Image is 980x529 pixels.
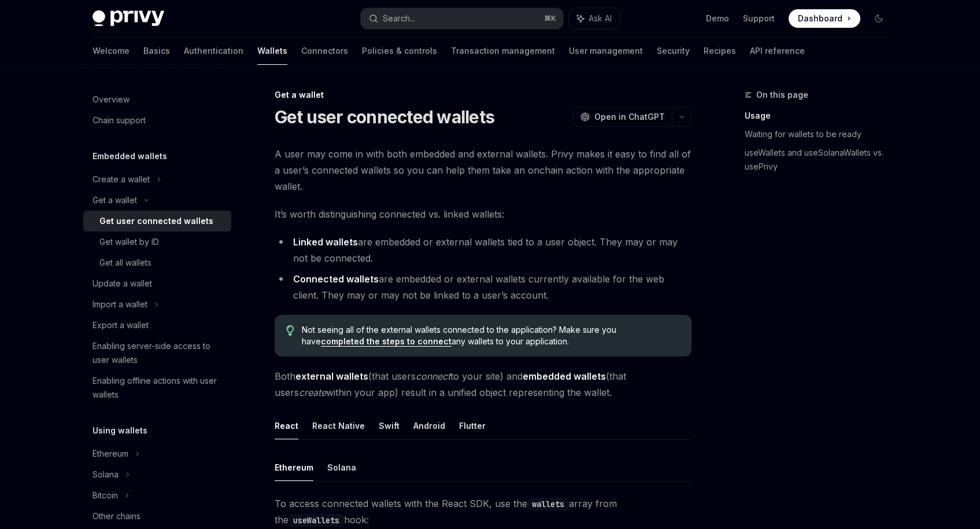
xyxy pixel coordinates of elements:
button: Open in ChatGPT [573,107,672,127]
strong: external wallets [295,370,368,382]
a: Enabling server-side access to user wallets [83,336,231,370]
span: ⌘ K [544,14,556,23]
button: React [275,412,298,439]
a: Wallets [257,37,287,65]
a: Chain support [83,110,231,131]
div: Export a wallet [93,318,149,332]
div: Bitcoin [93,488,118,502]
a: Demo [706,13,729,24]
a: useWallets and useSolanaWallets vs. usePrivy [745,144,897,176]
a: Transaction management [451,37,555,65]
code: useWallets [289,514,344,527]
li: are embedded or external wallets currently available for the web client. They may or may not be l... [275,271,691,303]
a: Overview [83,89,231,110]
div: Enabling offline actions with user wallets [93,374,224,402]
div: Ethereum [93,447,128,461]
a: Get user connected wallets [83,211,231,232]
button: Android [413,412,445,439]
a: Recipes [704,37,736,65]
em: create [299,387,326,398]
button: Ethereum [275,454,313,481]
a: Usage [745,106,897,125]
strong: embedded wallets [523,370,606,382]
a: Get all wallets [83,252,231,273]
svg: Tip [286,325,294,336]
a: User management [569,37,643,65]
a: Support [743,13,775,24]
button: Solana [327,454,356,481]
div: Get all wallets [99,256,151,270]
span: To access connected wallets with the React SDK, use the array from the hook: [275,495,691,528]
button: Ask AI [569,8,620,29]
div: Get a wallet [275,89,691,101]
div: Update a wallet [93,277,152,291]
h5: Embedded wallets [93,149,167,163]
span: Ask AI [589,13,612,24]
button: Flutter [459,412,486,439]
div: Chain support [93,113,146,127]
button: Search...⌘K [361,8,563,29]
a: completed the steps to connect [321,336,452,347]
a: API reference [750,37,805,65]
span: Not seeing all of the external wallets connected to the application? Make sure you have any walle... [302,324,679,347]
a: Update a wallet [83,273,231,294]
a: Policies & controls [362,37,437,65]
a: Basics [143,37,170,65]
span: A user may come in with both embedded and external wallets. Privy makes it easy to find all of a ... [275,146,691,194]
span: It’s worth distinguishing connected vs. linked wallets: [275,206,691,222]
h5: Using wallets [93,424,147,438]
div: Other chains [93,509,140,523]
div: Get user connected wallets [99,214,213,228]
a: Other chains [83,506,231,527]
a: Get wallet by ID [83,232,231,252]
div: Overview [93,93,130,106]
img: dark logo [93,10,164,27]
div: Import a wallet [93,297,147,311]
div: Solana [93,468,119,482]
button: React Native [312,412,365,439]
button: Toggle dark mode [870,9,888,28]
strong: Connected wallets [293,273,379,285]
code: wallets [527,498,569,510]
div: Get wallet by ID [99,235,159,249]
span: Open in ChatGPT [594,111,665,123]
a: Enabling offline actions with user wallets [83,370,231,405]
a: Welcome [93,37,130,65]
span: Both (that users to your site) and (that users within your app) result in a unified object repres... [275,368,691,401]
strong: Linked wallets [293,236,358,248]
a: Dashboard [789,9,860,28]
div: Create a wallet [93,172,150,186]
div: Get a wallet [93,193,137,207]
a: Waiting for wallets to be ready [745,125,897,144]
div: Enabling server-side access to user wallets [93,339,224,367]
li: are embedded or external wallets tied to a user object. They may or may not be connected. [275,234,691,266]
h1: Get user connected wallets [275,106,495,127]
span: On this page [756,88,808,102]
button: Swift [379,412,400,439]
a: Security [657,37,690,65]
a: Authentication [184,37,243,65]
em: connect [416,370,450,382]
a: Export a wallet [83,315,231,336]
a: Connectors [301,37,348,65]
div: Search... [383,12,415,25]
span: Dashboard [798,13,842,24]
